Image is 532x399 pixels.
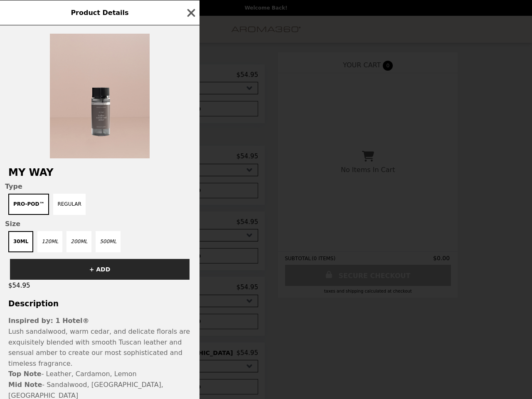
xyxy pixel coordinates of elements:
[8,370,42,378] strong: Top Note
[66,231,91,252] button: 200mL
[8,326,191,369] p: Lush sandalwood, warm cedar, and delicate florals are exquisitely blended with smooth Tuscan leat...
[5,182,195,190] span: Type
[10,259,190,280] button: + ADD
[8,194,49,215] button: Pro-Pod™
[8,317,89,325] strong: Inspired by: 1 Hotel®
[8,231,33,252] button: 30mL
[50,34,150,158] img: Pro-Pod™ / 30mL
[37,231,62,252] button: 120mL
[71,9,128,17] span: Product Details
[96,231,121,252] button: 500mL
[8,381,42,389] strong: Mid Note
[5,220,195,228] span: Size
[53,194,86,215] button: Regular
